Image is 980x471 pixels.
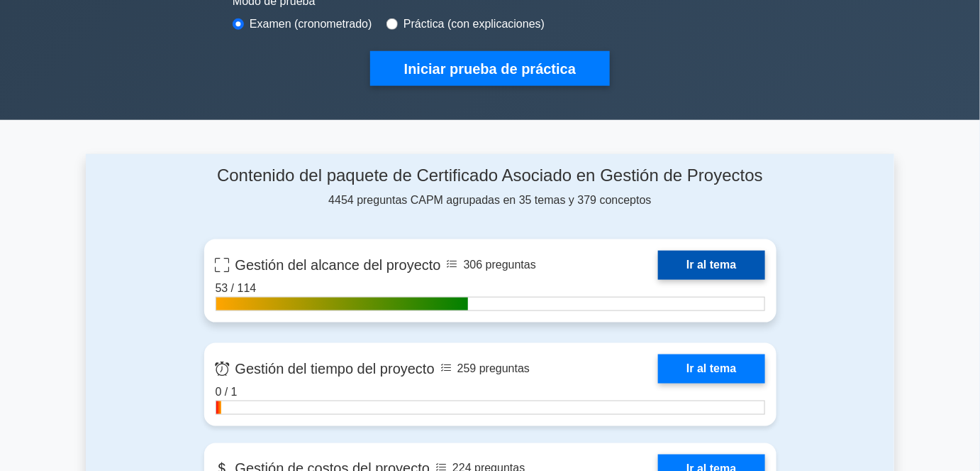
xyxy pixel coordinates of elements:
[658,251,764,280] a: Ir al tema
[217,166,763,185] font: Contenido del paquete de Certificado Asociado en Gestión de Proyectos
[328,194,651,206] font: 4454 preguntas CAPM agrupadas en 35 temas y 379 conceptos
[250,18,372,30] font: Examen (cronometrado)
[370,51,610,86] button: Iniciar prueba de práctica
[403,18,545,30] font: Práctica (con explicaciones)
[658,354,764,384] a: Ir al tema
[404,62,576,77] font: Iniciar prueba de práctica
